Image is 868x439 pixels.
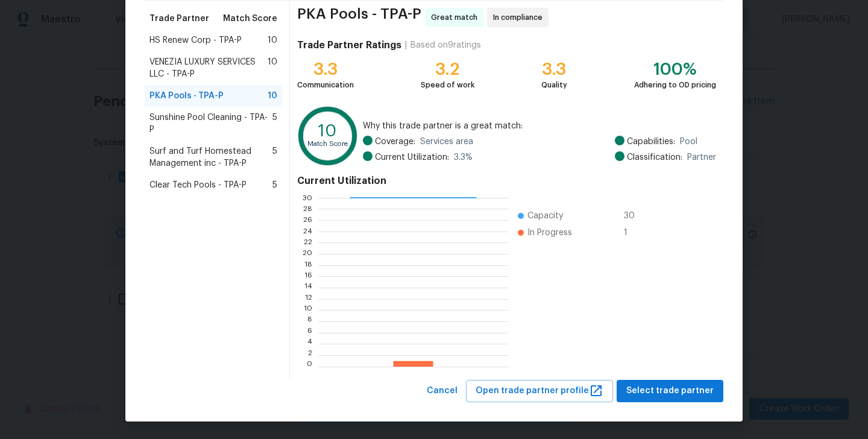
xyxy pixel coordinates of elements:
[363,120,716,132] span: Why this trade partner is a great match:
[687,151,716,163] span: Partner
[297,79,354,91] div: Communication
[307,329,312,336] text: 6
[303,194,312,201] text: 30
[303,250,312,257] text: 20
[272,112,277,136] span: 5
[626,384,714,399] span: Select trade partner
[624,210,643,222] span: 30
[272,145,277,169] span: 5
[431,11,482,24] span: Great match
[297,39,401,51] h4: Trade Partner Ratings
[304,239,312,246] text: 22
[421,79,474,91] div: Speed of work
[307,318,312,325] text: 8
[375,151,449,163] span: Current Utilization:
[149,56,268,80] span: VENEZIA LUXURY SERVICES LLC - TPA-P
[401,39,410,51] div: |
[304,262,312,269] text: 18
[268,34,277,46] span: 10
[541,79,567,91] div: Quality
[527,210,563,222] span: Capacity
[303,216,312,224] text: 26
[318,122,337,139] text: 10
[421,63,474,75] div: 3.2
[149,112,272,136] span: Sunshine Pool Cleaning - TPA-P
[624,227,643,239] span: 1
[297,8,421,27] span: PKA Pools - TPA-P
[634,79,716,91] div: Adhering to OD pricing
[410,39,481,51] div: Based on 9 ratings
[427,384,458,399] span: Cancel
[422,380,462,402] button: Cancel
[304,284,312,291] text: 14
[303,228,312,235] text: 24
[307,363,312,370] text: 0
[149,179,247,191] span: Clear Tech Pools - TPA-P
[541,63,567,75] div: 3.3
[634,63,716,75] div: 100%
[149,145,272,169] span: Surf and Turf Homestead Management inc - TPA-P
[375,136,415,148] span: Coverage:
[268,90,277,102] span: 10
[297,63,354,75] div: 3.3
[420,136,473,148] span: Services area
[304,273,312,280] text: 16
[307,340,312,347] text: 4
[303,205,312,212] text: 28
[223,13,277,25] span: Match Score
[307,141,348,147] text: Match Score
[304,306,312,314] text: 10
[476,384,603,399] span: Open trade partner profile
[308,352,312,359] text: 2
[466,380,613,402] button: Open trade partner profile
[272,179,277,191] span: 5
[680,136,697,148] span: Pool
[268,56,277,80] span: 10
[627,136,675,148] span: Capabilities:
[617,380,723,402] button: Select trade partner
[527,227,572,239] span: In Progress
[149,13,209,25] span: Trade Partner
[493,11,547,24] span: In compliance
[149,90,224,102] span: PKA Pools - TPA-P
[305,295,312,303] text: 12
[627,151,682,163] span: Classification:
[297,175,716,187] h4: Current Utilization
[149,34,242,46] span: HS Renew Corp - TPA-P
[454,151,473,163] span: 3.3 %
